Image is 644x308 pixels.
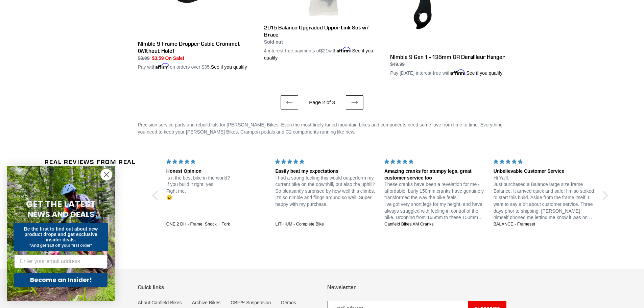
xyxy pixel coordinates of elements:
[494,221,595,228] a: BALANCE - Frameset
[166,175,267,201] p: Is it the best bike in the world? If you build it right, yes. Fight me. 😉
[28,209,94,220] span: NEWS AND DEALS
[275,221,376,228] a: LITHIUM - Complete Bike
[138,284,317,290] p: Quick links
[24,226,98,242] span: Be the first to find out about new product drops and get exclusive insider deals.
[166,221,267,228] a: ONE.2 DH - Frame, Shock + Fork
[275,175,376,208] p: I had a strong feeling this would outperform my current bike on the downhill, but also the uphill...
[327,284,506,290] p: Newsletter
[494,168,595,175] div: Unbelievable Customer Service
[166,158,267,165] div: 5 stars
[384,221,485,228] a: Canfield Bikes AM Cranks
[275,158,376,165] div: 5 stars
[192,300,220,305] a: Archive Bikes
[384,181,485,221] p: These cranks have been a revelation for me - affordable, burly 150mm cranks have genuinely transf...
[166,168,267,175] div: Honest Opinion
[138,121,506,136] p: Precision service parts and rebuild kits for [PERSON_NAME] Bikes. Even the most finely tuned moun...
[14,255,108,268] input: Enter your email address
[384,158,485,165] div: 5 stars
[29,243,92,248] span: *And get $10 off your first order*
[281,300,296,305] a: Demos
[494,175,595,221] p: Hi Ya’ll. Just purchased a Balance large size frame Balance. It arrived quick and safe! I’m so st...
[231,300,271,305] a: CBF™ Suspension
[14,273,108,287] button: Become an Insider!
[32,158,148,173] h2: Real Reviews from Real Riders
[26,198,96,210] span: GET THE LATEST
[275,168,376,175] div: Easily beat my expectations
[300,99,344,106] li: Page 2 of 3
[384,168,485,181] div: Amazing cranks for stumpy legs, great customer service too
[138,300,182,305] a: About Canfield Bikes
[100,169,112,181] button: Close dialog
[494,158,595,165] div: 5 stars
